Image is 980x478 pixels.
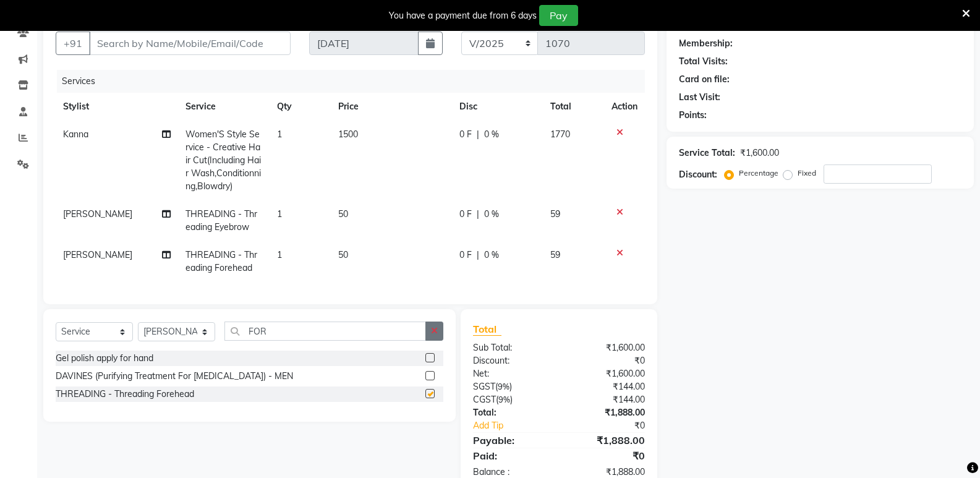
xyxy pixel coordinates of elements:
div: Last Visit: [679,91,720,104]
th: Stylist [56,93,178,121]
div: Services [57,70,654,93]
div: Net: [464,367,559,380]
div: ₹1,600.00 [740,147,779,160]
th: Service [178,93,270,121]
span: Total [473,323,501,336]
div: DAVINES (Purifying Treatment For [MEDICAL_DATA]) - MEN [56,370,293,383]
div: ₹144.00 [559,380,654,393]
a: Add Tip [464,419,575,432]
div: ₹0 [559,354,654,367]
button: Pay [539,5,578,26]
th: Action [604,93,645,121]
div: Discount: [679,168,717,181]
span: 1 [277,208,282,220]
div: Membership: [679,37,733,50]
span: 1 [277,129,282,140]
div: Gel polish apply for hand [56,352,153,365]
div: THREADING - Threading Forehead [56,388,194,401]
span: 0 F [459,208,472,221]
span: 50 [338,249,348,260]
button: +91 [56,32,90,55]
div: ₹144.00 [559,393,654,406]
label: Percentage [739,168,778,179]
div: Total Visits: [679,55,728,68]
span: THREADING - Threading Eyebrow [185,208,257,233]
div: Total: [464,406,559,419]
div: Card on file: [679,73,730,86]
div: ₹1,888.00 [559,406,654,419]
span: SGST [473,381,495,392]
div: Points: [679,109,707,122]
div: Sub Total: [464,341,559,354]
th: Qty [270,93,331,121]
span: | [477,249,479,262]
span: | [477,128,479,141]
span: Women'S Style Service - Creative Hair Cut(Including Hair Wash,Conditionning,Blowdry) [185,129,261,192]
th: Total [543,93,604,121]
span: 0 % [484,208,499,221]
th: Price [331,93,452,121]
span: 9% [498,395,510,404]
span: 1 [277,249,282,260]
div: ₹1,600.00 [559,341,654,354]
div: ( ) [464,393,559,406]
span: 0 F [459,128,472,141]
span: 1770 [550,129,570,140]
div: You have a payment due from 6 days [389,9,537,22]
span: [PERSON_NAME] [63,208,132,220]
span: THREADING - Threading Forehead [185,249,257,273]
span: Kanna [63,129,88,140]
div: Payable: [464,433,559,448]
span: 0 % [484,128,499,141]
div: ₹1,888.00 [559,433,654,448]
th: Disc [452,93,543,121]
div: Discount: [464,354,559,367]
div: ₹0 [575,419,654,432]
input: Search or Scan [224,322,426,341]
div: ( ) [464,380,559,393]
input: Search by Name/Mobile/Email/Code [89,32,291,55]
span: 1500 [338,129,358,140]
span: 59 [550,208,560,220]
div: ₹1,600.00 [559,367,654,380]
span: 50 [338,208,348,220]
div: Paid: [464,448,559,463]
span: 0 F [459,249,472,262]
span: CGST [473,394,496,405]
div: ₹0 [559,448,654,463]
div: Service Total: [679,147,735,160]
span: | [477,208,479,221]
span: 9% [498,382,509,391]
span: [PERSON_NAME] [63,249,132,260]
span: 59 [550,249,560,260]
span: 0 % [484,249,499,262]
label: Fixed [798,168,816,179]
